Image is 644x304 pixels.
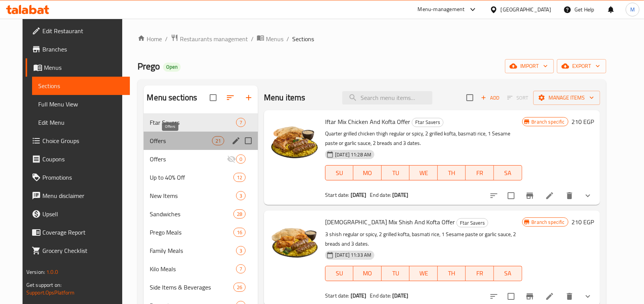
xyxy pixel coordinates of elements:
span: SA [497,268,519,279]
div: Sandwiches28 [144,205,258,223]
div: Prego Meals [150,228,233,237]
span: Ftar Savers [412,118,443,127]
a: Edit menu item [545,191,554,200]
button: FR [466,266,494,281]
div: items [233,283,246,292]
button: edit [230,135,242,146]
span: 1.0.0 [47,267,58,277]
a: Choice Groups [26,132,130,150]
span: SU [328,268,350,279]
span: MO [356,167,379,179]
a: Promotions [26,168,130,187]
a: Upsell [26,205,130,223]
div: Menu-management [418,5,465,14]
span: Kilo Meals [150,264,236,273]
span: Sections [38,81,124,90]
span: Branch specific [529,118,568,125]
a: Grocery Checklist [26,241,130,260]
div: items [236,246,246,255]
div: [GEOGRAPHIC_DATA] [501,5,551,14]
div: Ftar Savers [456,218,488,227]
span: 28 [234,211,245,218]
span: export [563,61,600,71]
span: 7 [236,265,245,273]
button: Add section [239,88,258,107]
span: 3 [236,192,245,199]
span: Ftar Savers [457,219,488,227]
li: / [251,34,254,43]
div: Offers0 [144,150,258,168]
img: Iftar Mix Chicken And Kofta Offer [270,116,319,165]
span: Edit Menu [38,118,124,127]
span: 21 [212,137,224,145]
div: Kilo Meals7 [144,260,258,278]
button: TU [382,266,410,281]
button: SA [494,266,522,281]
span: [DATE] 11:33 AM [332,251,374,259]
h6: 210 EGP [571,116,594,127]
a: Menus [26,58,130,77]
a: Restaurants management [171,34,248,44]
span: Menu disclaimer [42,191,124,200]
span: Offers [150,154,227,164]
span: M [630,5,635,14]
span: Get support on: [26,280,61,290]
span: WE [413,167,435,179]
span: Start date: [325,291,350,301]
span: 12 [234,174,245,181]
span: FR [469,268,491,279]
span: Open [163,64,181,70]
span: 0 [236,156,245,163]
span: [DATE] 11:28 AM [332,151,374,158]
span: Add [480,93,500,102]
span: TU [385,268,407,279]
div: Ftar Savers7 [144,113,258,132]
div: Offers21edit [144,132,258,150]
li: / [286,34,289,43]
span: Select to update [503,188,519,204]
svg: Inactive section [227,154,236,164]
button: Branch-specific-item [521,187,539,205]
span: SA [497,167,519,179]
span: WE [413,268,435,279]
span: Edit Restaurant [42,26,124,35]
button: sort-choices [485,187,503,205]
a: Sections [32,77,130,95]
span: 7 [236,119,245,126]
input: search [342,91,432,105]
div: Sandwiches [150,209,233,219]
div: Ftar Savers [150,118,236,127]
h2: Menu sections [147,92,197,103]
span: Choice Groups [42,136,124,145]
a: Full Menu View [32,95,130,113]
a: Menus [257,34,283,44]
div: New Items3 [144,187,258,205]
svg: Show Choices [583,191,592,200]
h6: 210 EGP [571,217,594,227]
span: Manage items [539,93,594,103]
button: WE [409,266,438,281]
b: [DATE] [392,190,408,200]
button: SA [494,165,522,180]
b: [DATE] [351,291,367,301]
span: Up to 40% Off [150,173,233,182]
span: FR [469,167,491,179]
span: TU [385,167,407,179]
a: Menu disclaimer [26,187,130,205]
li: / [165,34,168,43]
button: SU [325,266,353,281]
a: Edit menu item [545,292,554,301]
p: Quarter grilled chicken thigh regular or spicy, 2 grilled kofta, basmati rice, 1 Sesame paste or ... [325,129,522,148]
div: New Items [150,191,236,200]
span: Grocery Checklist [42,246,124,255]
button: Manage items [533,91,600,105]
div: items [236,264,246,273]
span: Side Items & Beverages [150,283,233,292]
span: Coupons [42,154,124,164]
span: SU [328,167,350,179]
span: Restaurants management [180,34,248,43]
div: items [233,209,246,219]
button: delete [560,187,579,205]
